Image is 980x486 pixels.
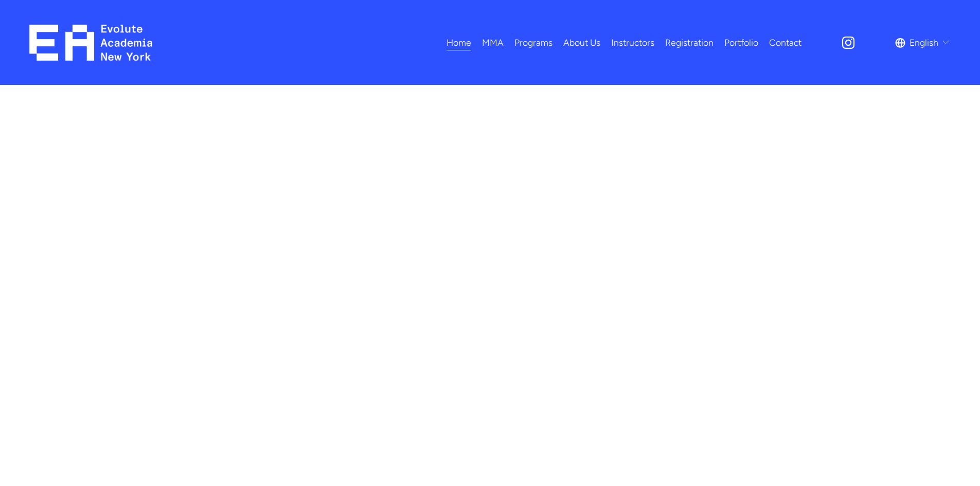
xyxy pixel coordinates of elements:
[151,109,650,474] em: Evolute Academia in [GEOGRAPHIC_DATA], [GEOGRAPHIC_DATA]
[895,33,951,51] div: language picker
[910,34,938,51] span: English
[29,25,152,61] img: EA
[841,35,856,50] a: Instagram
[563,33,600,51] a: About Us
[447,33,471,51] a: Home
[665,33,714,51] a: Registration
[482,34,504,51] span: MMA
[724,33,758,51] a: Portfolio
[482,33,504,51] a: folder dropdown
[769,33,801,51] a: Contact
[514,33,553,51] a: folder dropdown
[514,34,553,51] span: Programs
[611,33,654,51] a: Instructors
